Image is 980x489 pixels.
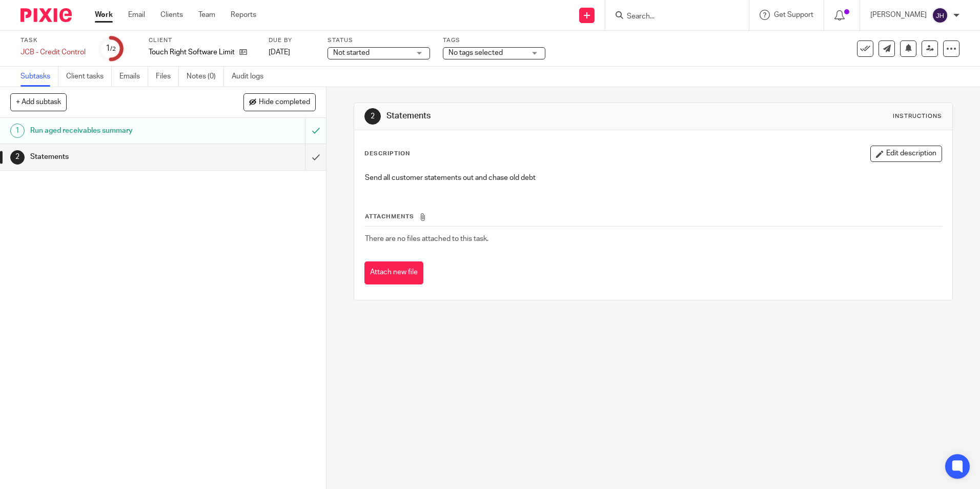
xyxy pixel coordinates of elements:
[870,10,927,20] p: [PERSON_NAME]
[365,173,941,183] p: Send all customer statements out and chase old debt
[156,67,179,87] a: Files
[160,10,183,20] a: Clients
[106,43,116,54] div: 1
[870,146,942,162] button: Edit description
[128,10,145,20] a: Email
[893,112,942,120] div: Instructions
[364,261,423,284] button: Attach new file
[149,36,256,45] label: Client
[259,98,310,107] span: Hide completed
[10,93,67,111] button: + Add subtask
[10,124,25,138] div: 1
[21,67,58,87] a: Subtasks
[364,108,381,125] div: 2
[448,49,503,56] span: No tags selected
[21,47,86,57] div: JCB - Credit Control
[269,36,315,45] label: Due by
[198,10,215,20] a: Team
[95,10,113,20] a: Work
[333,49,370,56] span: Not started
[232,67,271,87] a: Audit logs
[443,36,545,45] label: Tags
[365,235,488,242] span: There are no files attached to this task.
[328,36,430,45] label: Status
[21,8,72,22] img: Pixie
[626,12,718,22] input: Search
[774,11,813,18] span: Get Support
[365,214,414,219] span: Attachments
[932,7,948,24] img: svg%3E
[66,67,112,87] a: Client tasks
[386,111,675,121] h1: Statements
[30,123,207,138] h1: Run aged receivables summary
[187,67,224,87] a: Notes (0)
[231,10,256,20] a: Reports
[364,150,410,158] p: Description
[10,150,25,165] div: 2
[110,46,116,52] small: /2
[243,93,316,111] button: Hide completed
[269,49,290,56] span: [DATE]
[21,36,86,45] label: Task
[119,67,148,87] a: Emails
[149,47,234,57] p: Touch Right Software Limited
[30,149,207,165] h1: Statements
